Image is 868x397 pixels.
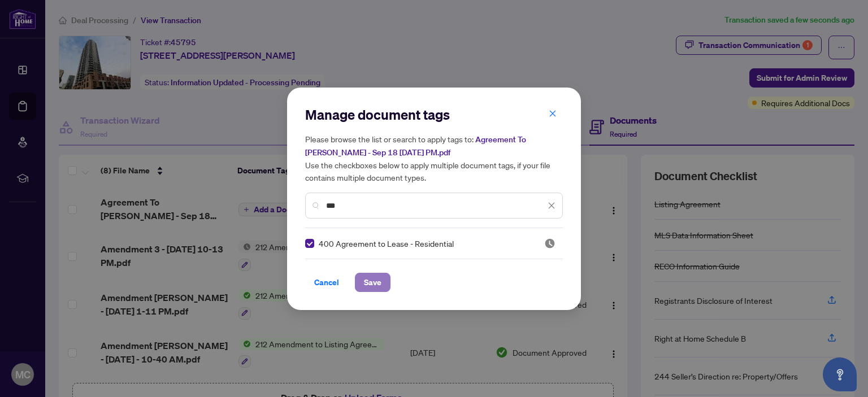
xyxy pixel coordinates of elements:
[355,273,390,292] button: Save
[319,237,454,250] span: 400 Agreement to Lease - Residential
[314,273,339,291] span: Cancel
[305,133,563,184] h5: Please browse the list or search to apply tags to: Use the checkboxes below to apply multiple doc...
[544,238,555,249] span: Pending Review
[364,273,381,291] span: Save
[549,110,557,117] span: close
[305,106,563,124] h2: Manage document tags
[548,202,555,210] span: close
[305,134,526,158] span: Agreement To [PERSON_NAME] - Sep 18 [DATE] PM.pdf
[305,273,348,292] button: Cancel
[544,238,555,249] img: status
[823,357,857,391] button: Open asap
